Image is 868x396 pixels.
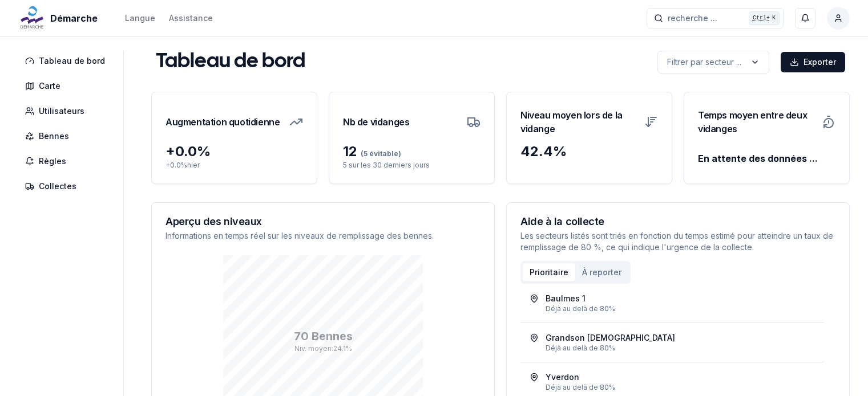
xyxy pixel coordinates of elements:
a: Collectes [18,176,116,197]
a: Règles [18,151,116,172]
div: Yverdon [546,371,579,383]
button: À reporter [575,263,628,281]
h3: Niveau moyen lors de la vidange [520,106,637,138]
a: Utilisateurs [18,101,116,121]
span: Démarche [50,11,98,25]
span: Bennes [39,130,69,142]
a: Carte [18,76,116,96]
div: Langue [125,13,155,24]
div: 42.4 % [520,142,658,161]
div: En attente des données ... [698,142,835,165]
div: Déjà au delà de 80% [546,304,815,313]
span: recherche ... [668,13,717,24]
span: Tableau de bord [39,55,105,67]
p: 5 sur les 30 derniers jours [343,161,481,170]
div: Baulmes 1 [546,293,586,304]
div: Déjà au delà de 80% [546,383,815,392]
h3: Aperçu des niveaux [165,217,481,227]
a: Grandson [DEMOGRAPHIC_DATA]Déjà au delà de 80% [530,332,815,353]
div: + 0.0 % [165,142,303,161]
p: + 0.0 % hier [165,161,303,170]
p: Les secteurs listés sont triés en fonction du temps estimé pour atteindre un taux de remplissage ... [520,230,835,253]
h1: Tableau de bord [156,51,305,74]
a: Démarche [18,11,102,25]
a: Tableau de bord [18,51,116,71]
img: Démarche Logo [18,5,46,32]
button: recherche ...Ctrl+K [647,8,784,28]
a: Bennes [18,126,116,146]
button: Prioritaire [523,263,575,281]
span: (5 évitable) [357,149,401,158]
h3: Aide à la collecte [520,217,835,227]
span: Règles [39,156,66,167]
a: YverdonDéjà au delà de 80% [530,371,815,392]
p: Filtrer par secteur ... [667,56,741,68]
div: 12 [343,142,481,161]
h3: Temps moyen entre deux vidanges [698,106,815,138]
div: Déjà au delà de 80% [546,344,815,353]
span: Collectes [39,181,76,192]
button: Langue [125,11,155,25]
a: Baulmes 1Déjà au delà de 80% [530,293,815,313]
h3: Augmentation quotidienne [165,106,280,138]
span: Carte [39,80,60,92]
span: Utilisateurs [39,105,84,117]
p: Informations en temps réel sur les niveaux de remplissage des bennes. [165,230,481,242]
a: Assistance [169,11,213,25]
h3: Nb de vidanges [343,106,409,138]
button: label [657,51,769,74]
div: Grandson [DEMOGRAPHIC_DATA] [546,332,675,344]
button: Exporter [781,52,845,72]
